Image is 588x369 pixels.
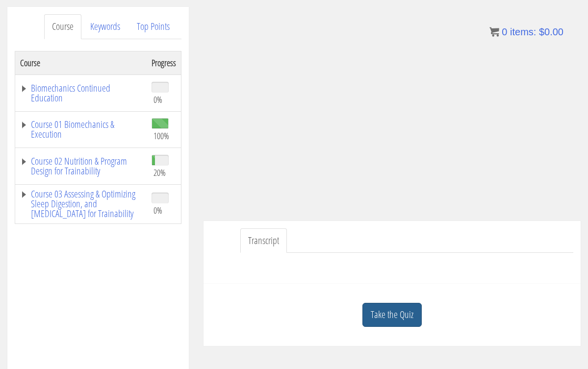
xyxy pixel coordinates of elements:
[362,303,422,327] a: Take the Quiz
[502,26,507,37] span: 0
[489,26,563,37] a: 0 items: $0.00
[510,26,536,37] span: items:
[147,51,181,74] th: Progress
[489,27,499,37] img: icon11.png
[539,26,563,37] bdi: 0.00
[44,14,81,39] a: Course
[20,189,142,219] a: Course 03 Assessing & Optimizing Sleep Digestion, and [MEDICAL_DATA] for Trainability
[82,14,128,39] a: Keywords
[20,83,142,103] a: Biomechanics Continued Education
[15,51,147,74] th: Course
[153,130,169,141] span: 100%
[20,156,142,176] a: Course 02 Nutrition & Program Design for Trainability
[153,205,162,216] span: 0%
[153,94,162,105] span: 0%
[240,228,287,253] a: Transcript
[153,167,166,178] span: 20%
[539,26,544,37] span: $
[20,120,142,139] a: Course 01 Biomechanics & Execution
[129,14,178,39] a: Top Points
